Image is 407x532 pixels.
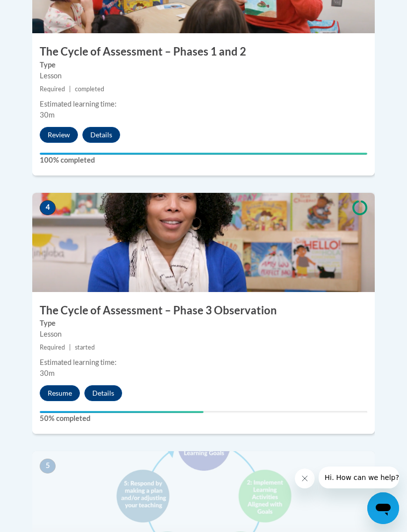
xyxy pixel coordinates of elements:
[69,344,71,351] span: |
[40,318,367,329] label: Type
[75,344,95,351] span: started
[40,153,367,155] div: Your progress
[319,467,399,488] iframe: Message from company
[32,193,375,292] img: Course Image
[40,385,80,401] button: Resume
[40,155,367,166] label: 100% completed
[40,99,367,110] div: Estimated learning time:
[40,85,65,93] span: Required
[40,357,367,368] div: Estimated learning time:
[40,344,65,351] span: Required
[32,303,375,318] h3: The Cycle of Assessment – Phase 3 Observation
[40,411,203,413] div: Your progress
[82,127,120,143] button: Details
[40,127,78,143] button: Review
[40,111,55,119] span: 30m
[84,385,122,401] button: Details
[40,200,56,215] span: 4
[40,413,367,424] label: 50% completed
[69,85,71,93] span: |
[40,329,367,340] div: Lesson
[367,492,399,524] iframe: Button to launch messaging window
[40,459,56,473] span: 5
[40,70,367,81] div: Lesson
[295,469,315,488] iframe: Close message
[40,59,367,70] label: Type
[40,369,55,377] span: 30m
[32,44,375,59] h3: The Cycle of Assessment – Phases 1 and 2
[75,85,104,93] span: completed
